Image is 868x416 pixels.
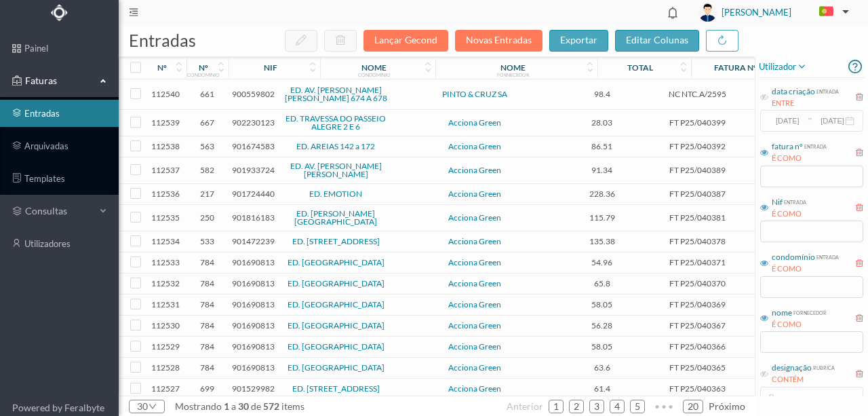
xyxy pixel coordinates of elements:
[448,189,501,199] a: Acciona Green
[190,189,225,199] span: 217
[288,341,384,352] a: ED. [GEOGRAPHIC_DATA]
[664,4,682,22] i: icon: bell
[559,257,646,267] span: 54.96
[803,140,827,151] div: entrada
[232,117,275,128] span: 902230123
[290,161,382,179] a: ED. AV. [PERSON_NAME] [PERSON_NAME]
[749,320,831,330] span: Eletricidade
[190,165,225,175] span: 582
[559,117,646,128] span: 28.03
[288,299,384,309] a: ED. [GEOGRAPHIC_DATA]
[288,278,384,288] a: ED. [GEOGRAPHIC_DATA]
[448,341,501,352] a: Acciona Green
[448,117,501,128] a: Acciona Green
[288,320,384,330] a: ED. [GEOGRAPHIC_DATA]
[772,140,803,153] div: fatura nº
[749,278,831,288] span: Eletricidade
[652,362,743,373] span: FT P25/040365
[772,86,815,98] div: data criação
[261,400,281,412] span: 572
[232,362,275,373] span: 901690813
[652,341,743,352] span: FT P25/040366
[559,236,646,246] span: 135.38
[190,212,225,223] span: 250
[772,319,827,330] div: É COMO
[497,72,529,77] div: fornecedor
[232,165,275,175] span: 901933724
[652,299,743,309] span: FT P25/040369
[749,165,831,175] span: Eletricidade
[759,58,807,75] span: utilizador
[448,141,501,151] a: Acciona Green
[772,208,806,220] div: É COMO
[190,236,225,246] span: 533
[232,189,275,199] span: 901724440
[610,400,625,413] li: 4
[264,62,277,73] div: nif
[448,236,501,246] a: Acciona Green
[292,236,380,246] a: ED. [STREET_ADDRESS]
[232,299,275,309] span: 901690813
[448,320,501,330] a: Acciona Green
[231,400,236,412] span: a
[652,320,743,330] span: FT P25/040367
[222,400,231,412] span: 1
[772,362,812,374] div: designação
[749,117,831,128] span: Eletricidade
[549,400,564,413] li: 1
[190,362,225,373] span: 784
[615,30,699,52] button: editar colunas
[190,320,225,330] span: 784
[559,278,646,288] span: 65.8
[448,383,501,394] a: Acciona Green
[448,212,501,223] a: Acciona Green
[714,62,757,73] div: fatura nº
[251,400,261,412] span: de
[232,341,275,352] span: 901690813
[190,299,225,309] span: 784
[363,30,448,52] button: Lançar Gecond
[292,383,380,394] a: ED. [STREET_ADDRESS]
[559,89,646,99] span: 98.4
[149,362,183,373] span: 112528
[749,236,831,246] span: Eletricidade
[749,362,831,373] span: Eletricidade
[772,307,792,319] div: nome
[190,278,225,288] span: 784
[559,362,646,373] span: 63.6
[232,320,275,330] span: 901690813
[507,400,543,412] span: anterior
[772,263,839,275] div: É COMO
[51,4,68,21] img: Logo
[232,89,275,99] span: 900559802
[149,257,183,267] span: 112533
[22,74,96,88] span: Faturas
[569,400,584,413] li: 2
[652,236,743,246] span: FT P25/040378
[589,400,604,413] li: 3
[442,89,507,99] a: PINTO & CRUZ SA
[232,236,275,246] span: 901472239
[149,383,183,394] span: 112527
[129,30,196,50] span: entradas
[749,84,831,105] span: Elevadores – manutenção
[175,400,222,412] span: mostrando
[25,204,93,218] span: consultas
[149,320,183,330] span: 112530
[749,212,831,223] span: Eletricidade
[772,196,783,208] div: Nif
[149,212,183,223] span: 112535
[749,299,831,309] span: Eletricidade
[698,3,717,22] img: user_titan3.af2715ee.jpg
[627,62,653,73] div: total
[749,341,831,352] span: Eletricidade
[236,400,251,412] span: 30
[559,299,646,309] span: 58.05
[652,117,743,128] span: FT P25/040399
[149,299,183,309] span: 112531
[285,113,386,132] a: ED. TRAVESSA DO PASSEIO ALEGRE 2 E 6
[190,257,225,267] span: 784
[559,383,646,394] span: 61.4
[652,89,743,99] span: NC NTC.A/2595
[190,141,225,151] span: 563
